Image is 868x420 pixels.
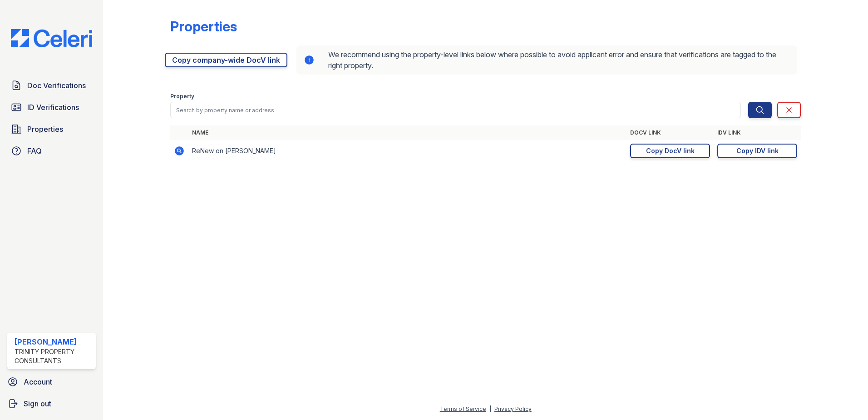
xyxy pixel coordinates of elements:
div: We recommend using the property-level links below where possible to avoid applicant error and ens... [296,45,797,75]
th: IDV Link [714,125,801,140]
span: Account [24,376,52,387]
span: ID Verifications [27,102,79,113]
td: ReNew on [PERSON_NAME] [188,140,626,162]
a: Properties [7,120,96,138]
th: Name [188,125,626,140]
label: Property [170,93,194,100]
a: Privacy Policy [494,405,532,412]
div: | [489,405,491,412]
a: FAQ [7,142,96,160]
a: Copy DocV link [630,144,710,158]
a: Copy company-wide DocV link [165,53,287,67]
div: Properties [170,18,237,35]
input: Search by property name or address [170,102,741,118]
a: Account [4,373,99,391]
span: Properties [27,124,63,135]
div: Trinity Property Consultants [15,347,92,365]
a: Terms of Service [440,405,486,412]
span: Sign out [24,398,51,409]
img: CE_Logo_Blue-a8612792a0a2168367f1c8372b55b34899dd931a85d93a1a3d3e32e68fde9ad4.png [4,29,99,47]
a: ID Verifications [7,98,96,116]
div: [PERSON_NAME] [15,336,92,347]
th: DocV Link [626,125,714,140]
span: Doc Verifications [27,80,86,91]
div: Copy IDV link [736,146,779,155]
a: Doc Verifications [7,76,96,95]
a: Copy IDV link [717,144,797,158]
div: Copy DocV link [646,146,695,155]
span: FAQ [27,145,42,156]
a: Sign out [4,395,99,413]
